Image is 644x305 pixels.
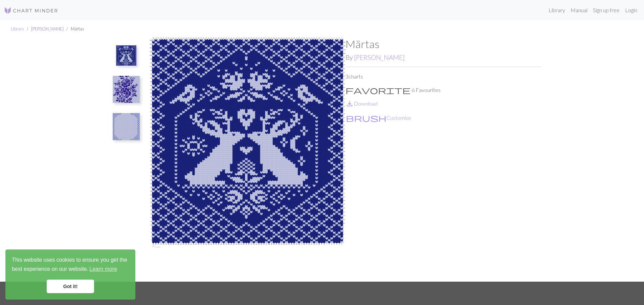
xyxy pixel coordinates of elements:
[116,45,136,66] img: Märtas
[346,72,541,81] p: 3 charts
[346,38,541,50] h1: Märtas
[113,76,140,103] img: Märtas 2
[346,53,541,61] h2: By
[5,249,135,300] div: cookieconsent
[88,264,118,274] a: learn more about cookies
[31,26,64,31] a: [PERSON_NAME]
[11,26,24,31] a: Library
[346,86,541,94] p: 6 Favourites
[64,26,84,32] li: Märtas
[150,38,346,282] img: Märtas
[590,3,622,17] a: Sign up free
[346,114,386,122] i: Customise
[346,85,410,95] span: favorite
[568,3,590,17] a: Manual
[622,3,640,17] a: Login
[354,53,405,61] a: [PERSON_NAME]
[346,86,410,94] i: Favourite
[4,6,58,15] img: Logo
[113,113,140,140] img: Märtas bakstycke
[47,280,94,293] a: dismiss cookie message
[346,113,386,123] span: brush
[12,256,129,274] span: This website uses cookies to ensure you get the best experience on our website.
[346,113,412,122] button: CustomiseCustomise
[346,100,354,108] i: Download
[546,3,568,17] a: Library
[346,100,378,107] a: DownloadDownload
[346,99,354,108] span: save_alt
